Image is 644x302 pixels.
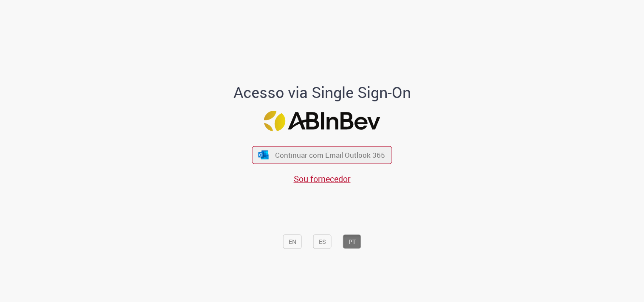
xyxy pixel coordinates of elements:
[204,84,440,101] h1: Acesso via Single Sign-On
[294,173,351,184] a: Sou fornecedor
[275,150,385,160] span: Continuar com Email Outlook 365
[283,235,302,249] button: EN
[257,150,269,159] img: ícone Azure/Microsoft 360
[313,235,332,249] button: ES
[343,235,361,249] button: PT
[252,146,392,164] button: ícone Azure/Microsoft 360 Continuar com Email Outlook 365
[264,111,380,131] img: Logo ABInBev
